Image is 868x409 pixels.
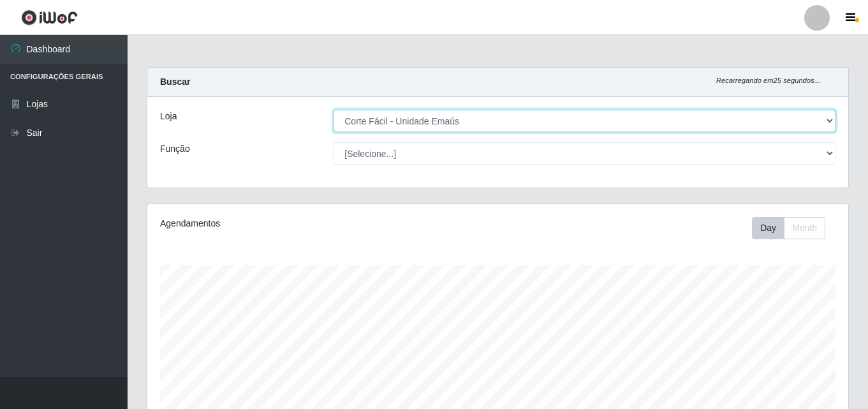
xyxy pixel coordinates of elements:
[784,217,825,239] button: Month
[752,217,784,239] button: Day
[752,217,825,239] div: First group
[716,77,820,84] i: Recarregando em 25 segundos...
[160,77,190,87] strong: Buscar
[752,217,835,239] div: Toolbar with button groups
[160,217,430,230] div: Agendamentos
[21,10,78,26] img: CoreUI Logo
[160,142,190,156] label: Função
[160,110,177,123] label: Loja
